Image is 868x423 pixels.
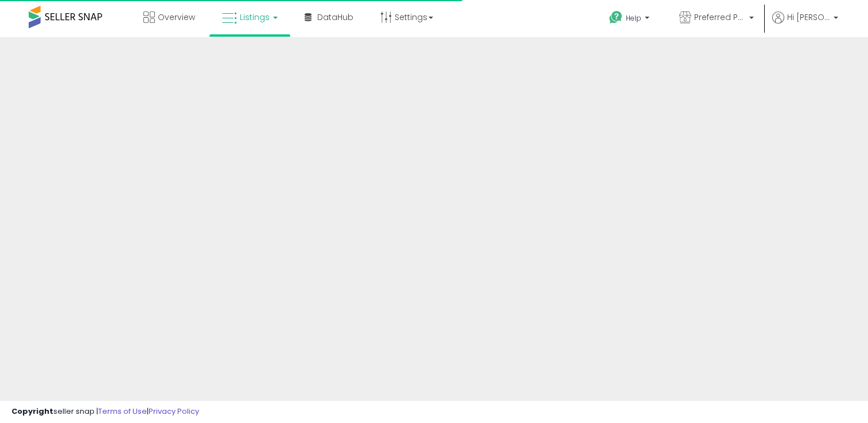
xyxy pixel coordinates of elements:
span: DataHub [317,11,353,23]
a: Terms of Use [98,406,147,417]
a: Privacy Policy [149,406,199,417]
span: Preferred Pharmacy Plus [694,11,746,23]
span: Overview [158,11,195,23]
div: seller snap | | [11,406,199,417]
span: Listings [240,11,270,23]
span: Hi [PERSON_NAME] [787,11,830,23]
span: Help [626,13,641,23]
i: Get Help [609,10,623,25]
a: Hi [PERSON_NAME] [772,11,838,37]
a: Help [600,2,661,37]
strong: Copyright [11,406,53,417]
